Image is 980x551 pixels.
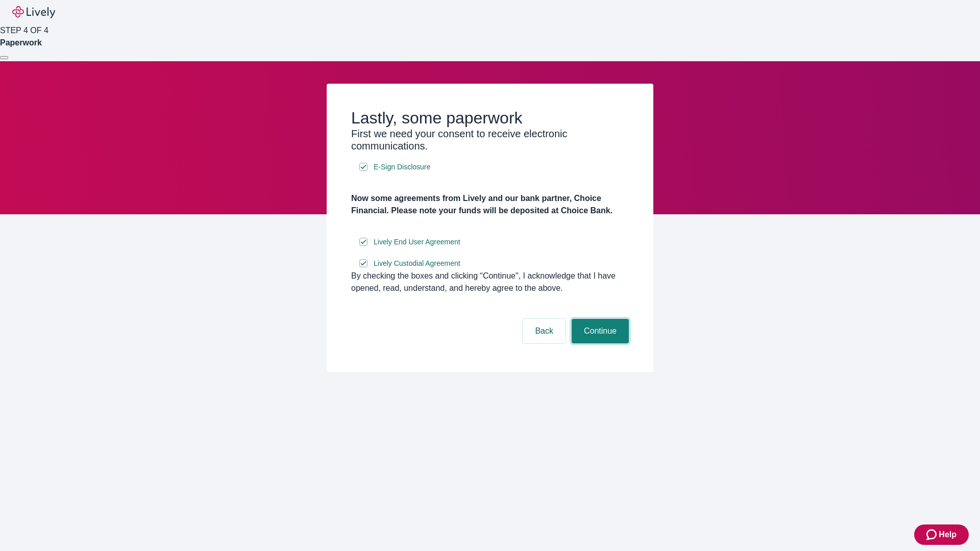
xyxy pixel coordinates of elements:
a: e-sign disclosure document [372,236,462,248]
div: By checking the boxes and clicking “Continue", I acknowledge that I have opened, read, understand... [351,270,629,294]
span: Lively Custodial Agreement [374,258,460,269]
svg: Zendesk support icon [926,529,939,541]
h2: Lastly, some paperwork [351,108,629,128]
a: e-sign disclosure document [372,257,462,270]
button: Back [523,319,566,343]
a: e-sign disclosure document [372,161,432,173]
span: Lively End User Agreement [374,237,460,247]
h3: First we need your consent to receive electronic communications. [351,128,629,152]
button: Continue [572,319,629,343]
span: E-Sign Disclosure [374,162,430,172]
img: Lively [12,6,55,18]
h4: Now some agreements from Lively and our bank partner, Choice Financial. Please note your funds wi... [351,192,629,217]
button: Zendesk support iconHelp [914,524,969,545]
span: Help [939,529,957,541]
